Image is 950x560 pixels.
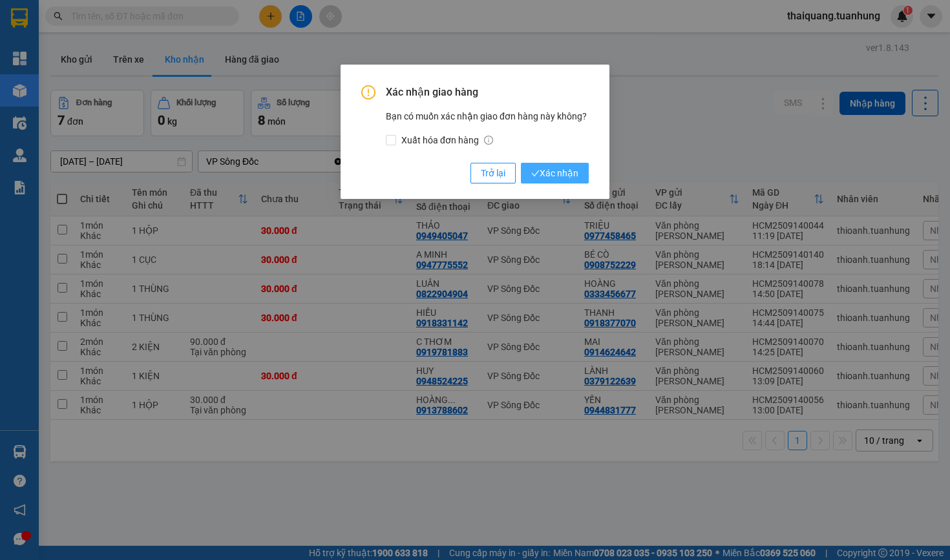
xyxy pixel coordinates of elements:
span: exclamation-circle [361,85,375,99]
span: Xác nhận giao hàng [386,85,589,99]
span: check [531,169,540,178]
div: Bạn có muốn xác nhận giao đơn hàng này không? [386,109,589,147]
span: info-circle [484,136,493,145]
span: Xác nhận [531,166,578,180]
button: Trở lại [470,163,516,183]
span: Xuất hóa đơn hàng [396,133,498,147]
button: checkXác nhận [521,163,589,183]
span: Trở lại [481,166,505,180]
